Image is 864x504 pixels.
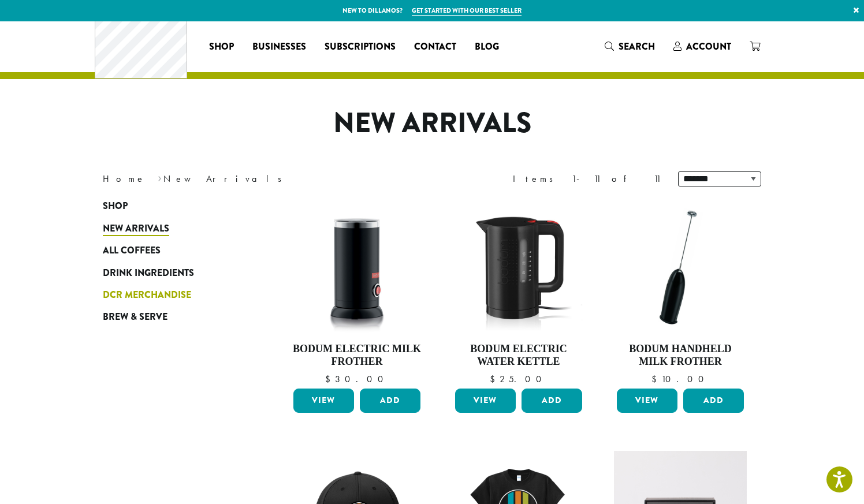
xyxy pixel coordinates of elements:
a: All Coffees [103,240,241,262]
span: Subscriptions [325,40,396,54]
a: Get started with our best seller [412,6,522,16]
button: Add [360,389,420,413]
span: New Arrivals [103,222,169,236]
span: All Coffees [103,244,161,258]
span: Account [686,40,731,53]
a: Home [103,173,146,185]
a: Shop [200,38,243,56]
a: New Arrivals [103,218,241,240]
span: Shop [103,199,128,214]
a: View [293,389,354,413]
span: $ [325,373,335,385]
img: DP3954.01-002.png [291,201,423,334]
a: View [617,389,677,413]
span: $ [651,373,661,385]
a: Drink Ingredients [103,262,241,283]
bdi: 30.00 [325,373,389,385]
a: DCR Merchandise [103,284,241,306]
span: Brew & Serve [103,310,167,324]
h4: Bodum Electric Milk Frother [291,343,423,368]
a: Bodum Electric Water Kettle $25.00 [452,201,585,384]
span: DCR Merchandise [103,288,191,303]
span: Contact [414,40,456,54]
bdi: 25.00 [490,373,547,385]
span: Shop [209,40,234,54]
h4: Bodum Handheld Milk Frother [614,343,747,368]
span: $ [490,373,500,385]
span: › [158,168,162,186]
h1: New Arrivals [94,107,770,140]
span: Businesses [252,40,306,54]
img: DP3927.01-002.png [614,201,747,334]
span: Blog [475,40,499,54]
img: DP3955.01.png [452,201,585,334]
h4: Bodum Electric Water Kettle [452,343,585,368]
button: Add [683,389,744,413]
a: Bodum Handheld Milk Frother $10.00 [614,201,747,384]
a: Bodum Electric Milk Frother $30.00 [291,201,423,384]
a: Brew & Serve [103,306,241,328]
span: Search [619,40,655,53]
a: View [455,389,516,413]
bdi: 10.00 [651,373,709,385]
a: Shop [103,195,241,217]
span: Drink Ingredients [103,266,194,281]
button: Add [522,389,582,413]
a: Search [595,37,664,56]
nav: Breadcrumb [103,172,415,186]
div: Items 1-11 of 11 [513,172,661,186]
